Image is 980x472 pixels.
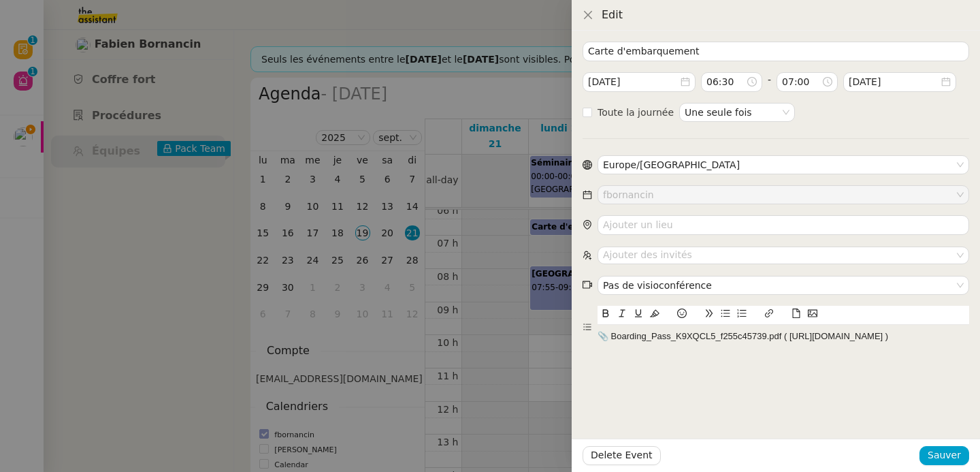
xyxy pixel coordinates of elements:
[588,74,679,90] input: Sélectionner une date
[706,74,746,90] input: Sélectionner l'heure
[583,42,969,61] input: Ajouter un titre
[685,104,789,121] nz-select-item: Une seule fois
[598,215,969,235] input: Ajouter un lieu
[598,330,969,343] div: 📎 Boarding_Pass_K9XQCL5_f255c45739.pdf ( [URL][DOMAIN_NAME] )
[928,447,961,463] span: Sauver
[598,107,674,118] span: Toute la journée
[782,74,821,90] input: Sélectionner l'heure
[583,446,661,465] button: Delete Event
[768,74,771,85] span: -
[603,277,964,294] nz-select-item: Pas de visioconférence
[849,74,940,90] input: Sélectionner une date
[603,186,964,204] nz-select-item: fbornancin
[591,447,653,463] span: Delete Event
[583,10,593,21] button: Close
[603,156,964,174] nz-select-item: Europe/Paris
[602,7,969,22] div: Edit
[919,446,969,465] button: Sauver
